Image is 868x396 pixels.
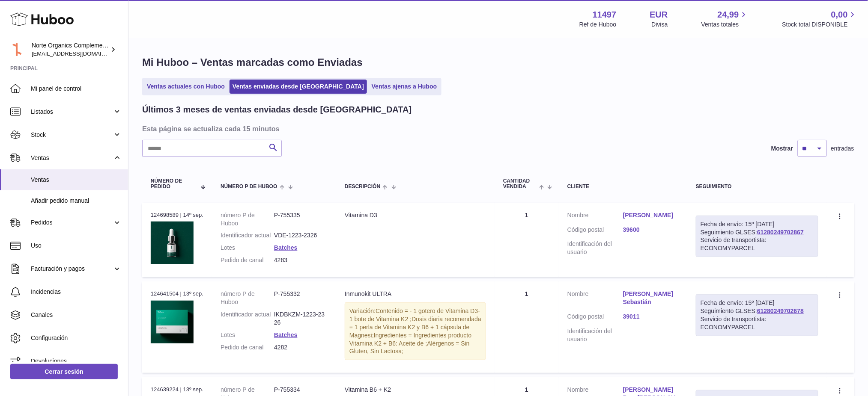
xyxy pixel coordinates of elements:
span: número P de Huboo [221,184,277,189]
div: Servicio de transportista: ECONOMYPARCEL [701,315,814,331]
a: [PERSON_NAME] [623,211,679,219]
img: norteorganics@gmail.com [10,43,23,56]
span: Número de pedido [151,178,196,189]
div: Fecha de envío: 15º [DATE] [701,299,814,307]
a: Ventas ajenas a Huboo [369,80,440,94]
h3: Esta página se actualiza cada 15 minutos [142,124,852,133]
div: Ref de Huboo [579,21,616,29]
a: Batches [274,331,297,338]
dt: Nombre [567,211,623,222]
dt: Nombre [567,290,623,308]
div: 124639224 | 13º sep. [151,386,203,393]
strong: 11497 [593,9,617,21]
a: Batches [274,244,297,251]
div: Cliente [567,184,679,189]
div: Seguimiento [696,184,818,189]
span: entradas [831,145,854,153]
div: Servicio de transportista: ECONOMYPARCEL [701,236,814,252]
span: Dosis diaria recomendada = 1 perla de Vitamina K2 y B6 + 1 cápsula de Magnesi; [349,316,481,339]
span: [EMAIL_ADDRESS][DOMAIN_NAME] [32,50,126,57]
dt: Lotes [221,331,274,339]
span: Ventas [31,154,113,162]
dd: 4282 [274,343,328,352]
span: Ventas totales [701,21,749,29]
a: Cerrar sesión [10,364,118,379]
span: 0,00 [831,9,848,21]
dt: Lotes [221,244,274,252]
span: Ventas [31,176,122,184]
dd: P-755335 [274,211,328,228]
span: Añadir pedido manual [31,197,122,205]
a: 0,00 Stock total DISPONIBLE [782,9,858,29]
a: 39011 [623,313,679,321]
img: inmunokit.jpg [151,301,194,343]
div: Seguimiento GLSES: [696,216,818,257]
dt: número P de Huboo [221,211,274,228]
span: Devoluciones [31,357,122,365]
span: Stock total DISPONIBLE [782,21,858,29]
td: 1 [495,281,559,373]
dt: Código postal [567,313,623,323]
dt: número P de Huboo [221,290,274,306]
div: Seguimiento GLSES: [696,294,818,336]
dt: Identificación del usuario [567,240,623,256]
dt: Identificador actual [221,231,274,239]
dd: IKDBKZM-1223-2326 [274,310,328,327]
dd: VDE-1223-2326 [274,231,328,239]
span: Cantidad vendida [503,178,537,189]
label: Mostrar [771,145,793,153]
dt: Identificación del usuario [567,327,623,343]
dt: Identificador actual [221,310,274,327]
div: 124698589 | 14º sep. [151,211,203,219]
a: Ventas actuales con Huboo [144,80,228,94]
span: Contenido = - 1 gotero de Vitamina D3- 1 bote de Vitamina K2 ; [349,307,480,322]
a: Ventas enviadas desde [GEOGRAPHIC_DATA] [230,80,367,94]
a: 24,99 Ventas totales [701,9,749,29]
div: Divisa [652,21,668,29]
div: Norte Organics Complementos Alimenticios S.L. [32,41,109,58]
strong: EUR [650,9,668,21]
dt: Pedido de canal [221,343,274,352]
span: Facturación y pagos [31,265,113,273]
td: 1 [495,203,559,277]
dd: P-755332 [274,290,328,306]
div: Vitamina B6 + K2 [345,386,486,394]
span: Configuración [31,334,122,342]
a: [PERSON_NAME] Sebastián [623,290,679,306]
span: Canales [31,311,122,319]
a: 61280249702867 [757,229,804,236]
div: Variación: [345,302,486,360]
div: Inmunokit ULTRA [345,290,486,298]
span: Listados [31,108,113,116]
a: 61280249702678 [757,307,804,314]
span: Pedidos [31,219,113,227]
a: 39600 [623,226,679,234]
span: Uso [31,242,122,250]
span: Mi panel de control [31,85,122,93]
dt: Pedido de canal [221,256,274,264]
div: 124641504 | 13º sep. [151,290,203,298]
dd: 4283 [274,256,328,264]
span: Stock [31,131,113,139]
img: no_vitamina_d3_versiones_etiqueta_mockup_wb01.jpg [151,222,194,264]
span: Ingredientes = Ingredientes producto Vitamina K2 + B6: Aceite de ; [349,332,471,347]
h1: Mi Huboo – Ventas marcadas como Enviadas [142,56,854,69]
dt: Código postal [567,226,623,236]
h2: Últimos 3 meses de ventas enviadas desde [GEOGRAPHIC_DATA] [142,104,412,115]
div: Fecha de envío: 15º [DATE] [701,220,814,228]
span: Incidencias [31,288,122,296]
span: 24,99 [718,9,739,21]
div: Vitamina D3 [345,211,486,219]
span: Descripción [345,184,380,189]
